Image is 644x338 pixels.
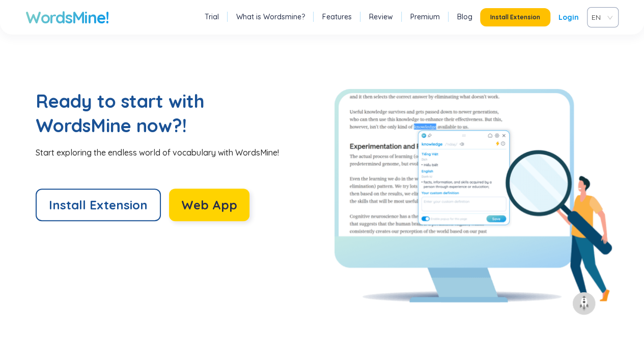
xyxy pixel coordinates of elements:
[181,197,237,213] span: Web App
[490,13,540,21] span: Install Extension
[205,12,219,22] a: Trial
[49,197,148,213] span: Install Extension
[36,89,255,138] h2: Ready to start with WordsMine now?!
[558,8,579,26] a: Login
[25,7,108,27] a: WordsMine!
[480,8,550,26] button: Install Extension
[36,189,161,221] button: Install Extension
[576,295,592,312] img: to top
[322,12,352,22] a: Features
[36,147,322,158] div: Start exploring the endless world of vocabulary with WordsMine!
[169,189,249,221] button: Web App
[410,12,440,22] a: Premium
[369,12,393,22] a: Review
[457,12,472,22] a: Blog
[334,89,612,302] img: Explore WordsMine!
[592,10,610,25] span: VIE
[236,12,305,22] a: What is Wordsmine?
